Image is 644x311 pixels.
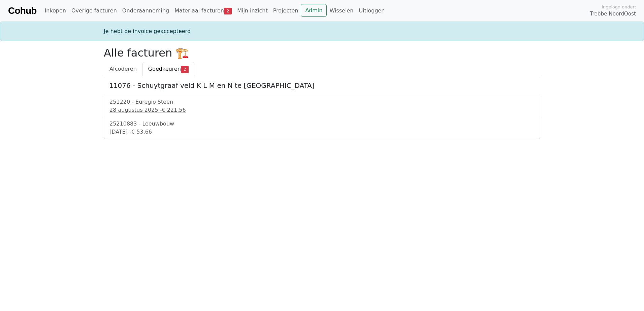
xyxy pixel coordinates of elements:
[104,62,142,76] a: Afcoderen
[109,66,137,72] span: Afcoderen
[109,120,535,136] a: 25210883 - Leeuwbouw[DATE] -€ 53,66
[234,4,270,18] a: Mijn inzicht
[69,4,120,18] a: Overige facturen
[109,81,535,90] h5: 11076 - Schuytgraaf veld K L M en N te [GEOGRAPHIC_DATA]
[356,4,387,18] a: Uitloggen
[100,27,544,35] div: Je hebt de invoice geaccepteerd
[109,98,535,106] div: 251220 - Euregio Steen
[109,128,535,136] div: [DATE] -
[109,120,535,128] div: 25210883 - Leeuwbouw
[181,66,189,73] span: 2
[104,46,540,59] h2: Alle facturen 🏗️
[224,8,232,14] span: 2
[8,3,36,19] a: Cohub
[270,4,301,18] a: Projecten
[148,66,181,72] span: Goedkeuren
[327,4,356,18] a: Wisselen
[590,10,636,18] span: Trebbe NoordOost
[602,4,636,10] span: Ingelogd onder:
[109,98,535,114] a: 251220 - Euregio Steen28 augustus 2025 -€ 221,56
[109,106,535,114] div: 28 augustus 2025 -
[131,129,152,135] span: € 53,66
[120,4,172,18] a: Onderaanneming
[42,4,68,18] a: Inkopen
[162,107,186,113] span: € 221,56
[301,4,327,17] a: Admin
[172,4,234,18] a: Materiaal facturen2
[142,62,194,76] a: Goedkeuren2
